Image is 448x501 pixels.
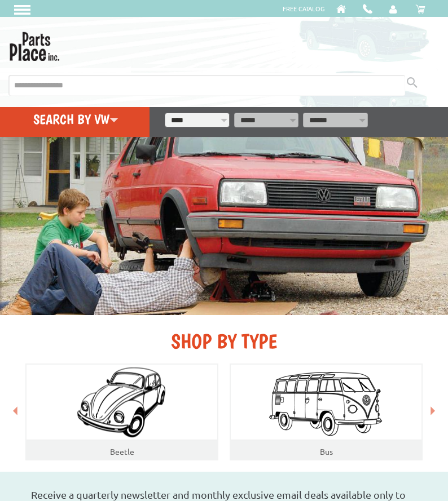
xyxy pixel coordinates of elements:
[110,446,134,456] a: Beetle
[320,446,333,456] a: Bus
[2,111,150,127] h4: Search by VW
[65,364,179,440] img: Beatle
[266,367,386,438] img: Bus
[17,329,431,353] h2: SHOP BY TYPE
[8,28,60,61] img: Parts Place Inc!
